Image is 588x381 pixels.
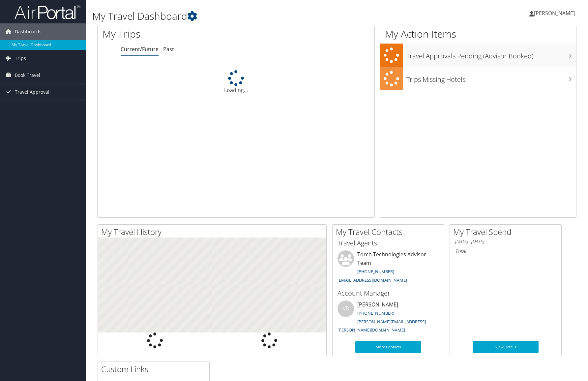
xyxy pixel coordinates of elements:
[473,341,539,353] a: View Details
[406,72,576,84] h3: Trips Missing Hotels
[103,27,254,41] h1: My Trips
[338,238,439,248] h3: Travel Agents
[98,70,374,94] div: Loading...
[92,9,418,23] h1: My Travel Dashboard
[163,46,174,53] a: Past
[455,238,556,245] h6: [DATE] - [DATE]
[101,226,326,238] h2: My Travel History
[15,23,42,40] span: Dashboards
[336,226,444,238] h2: My Travel Contacts
[334,250,442,286] li: Torch Technologies Advisor Team
[406,48,576,61] h3: Travel Approvals Pending (Advisor Booked)
[121,46,159,53] a: Current/Future
[380,44,576,67] a: Travel Approvals Pending (Advisor Booked)
[380,27,576,41] h1: My Action Items
[455,247,556,255] h6: Total
[15,50,26,67] span: Trips
[338,319,426,333] a: [PERSON_NAME][EMAIL_ADDRESS][PERSON_NAME][DOMAIN_NAME]
[534,10,575,17] span: [PERSON_NAME]
[453,226,561,238] h2: My Travel Spend
[338,277,407,283] a: [EMAIL_ADDRESS][DOMAIN_NAME]
[380,67,576,90] a: Trips Missing Hotels
[529,3,581,23] a: [PERSON_NAME]
[15,84,49,100] span: Travel Approval
[334,301,442,336] li: [PERSON_NAME]
[357,310,394,316] a: [PHONE_NUMBER]
[101,364,209,375] h2: Custom Links
[338,289,439,298] h3: Account Manager
[338,301,354,317] div: VB
[15,4,80,20] img: airportal-logo.png
[357,269,394,274] a: [PHONE_NUMBER]
[355,341,421,353] a: More Contacts
[15,67,40,83] span: Book Travel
